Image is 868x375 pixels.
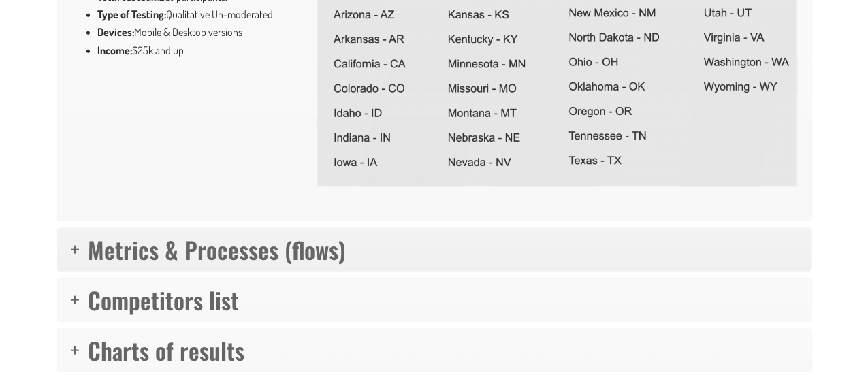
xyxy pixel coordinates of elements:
li: $25k and up [98,42,306,59]
a: Charts of results [57,329,811,372]
span: Metrics & Processes (flows) [89,232,347,267]
strong: Income: [98,44,133,57]
strong: Devices: [98,25,135,39]
li: Mobile & Desktop versions [98,23,306,41]
span: Charts of results [89,333,245,368]
a: Competitors list [57,279,811,321]
strong: Type of Testing: [98,7,167,21]
a: Metrics & Processes (flows) [57,229,811,271]
span: Competitors list [89,282,240,317]
li: Qualitative Un-moderated. [98,5,306,23]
